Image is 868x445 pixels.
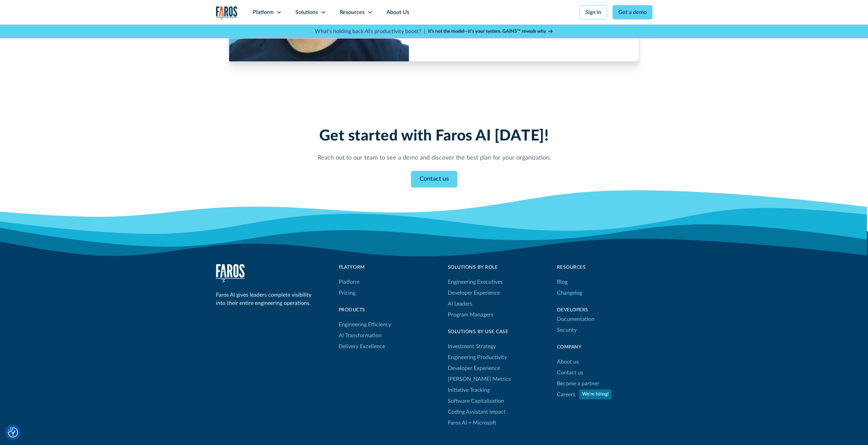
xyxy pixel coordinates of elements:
[270,153,598,163] p: Reach out to our team to see a demo and discover the best plan for your organization.
[340,8,365,16] div: Resources
[339,330,382,341] a: AI Transformation
[448,287,500,298] a: Developer Experience
[613,5,652,19] a: Get a demo
[448,396,504,406] a: Software Capitalization
[448,298,472,309] a: AI Leaders
[557,314,594,325] a: Documentation
[448,363,500,374] a: Developer Experience
[8,427,18,437] button: Cookie Settings
[216,6,238,20] img: Logo of the analytics and reporting company Faros.
[339,307,391,314] div: products
[448,385,490,396] a: Initiative Tracking
[448,264,503,271] div: Solutions by Role
[315,27,425,35] p: What's holding back AI's productivity boost? |
[339,341,385,352] a: Delivery Excellence
[216,6,238,20] a: home
[579,5,607,19] a: Sign in
[216,264,245,283] a: home
[557,367,583,378] a: Contact us
[428,28,554,35] a: It’s not the model—it’s your system. GAINS™ reveals why
[411,171,457,188] a: Contact Modal
[557,287,582,298] a: Changelog
[557,277,568,287] a: Blog
[557,344,652,351] div: Company
[448,374,511,385] a: [PERSON_NAME] Metrics
[582,391,609,398] div: We're hiring!
[448,352,507,363] a: Engineering Productivity
[557,264,652,271] div: Resources
[8,427,18,437] img: Revisit consent button
[448,417,496,428] a: Faros AI + Microsoft
[448,309,503,320] a: Program Managers
[448,328,511,336] div: Solutions By Use Case
[557,325,577,336] a: Security
[448,341,496,352] a: Investment Strategy
[448,406,506,417] a: Coding Assistant Impact
[557,307,652,314] div: Developers
[557,356,579,367] a: About us
[295,8,318,16] div: Solutions
[339,277,359,287] a: Platform
[216,291,315,307] div: Faros AI gives leaders complete visibility into their entire engineering operations.
[339,287,355,298] a: Pricing
[557,378,599,389] a: Become a partner
[270,127,598,145] h3: Get started with Faros AI [DATE]!
[339,264,391,271] div: Platform
[253,8,274,16] div: Platform
[448,277,503,287] a: Engineering Executives
[339,319,391,330] a: Engineering Efficiency
[428,29,546,34] strong: It’s not the model—it’s your system. GAINS™ reveals why
[216,264,245,283] img: Faros Logo White
[557,389,575,400] a: Careers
